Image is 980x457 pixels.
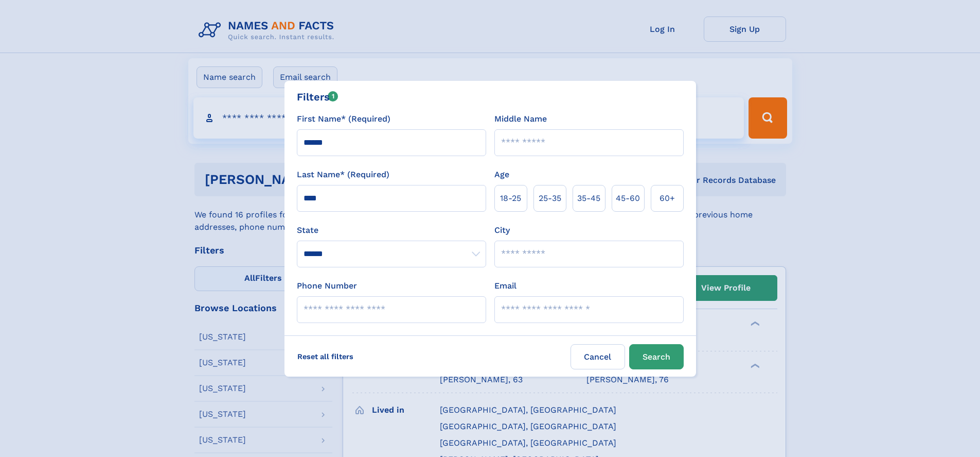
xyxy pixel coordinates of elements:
[297,168,389,181] label: Last Name* (Required)
[494,224,510,236] label: City
[494,113,547,125] label: Middle Name
[629,344,684,369] button: Search
[616,192,640,205] span: 45‑60
[291,344,360,369] label: Reset all filters
[571,344,625,369] label: Cancel
[297,113,390,125] label: First Name* (Required)
[297,280,357,292] label: Phone Number
[494,168,509,181] label: Age
[494,280,516,292] label: Email
[660,192,675,205] span: 60+
[297,89,338,105] div: Filters
[297,224,486,236] label: State
[539,192,561,205] span: 25‑35
[577,192,600,205] span: 35‑45
[500,192,521,205] span: 18‑25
